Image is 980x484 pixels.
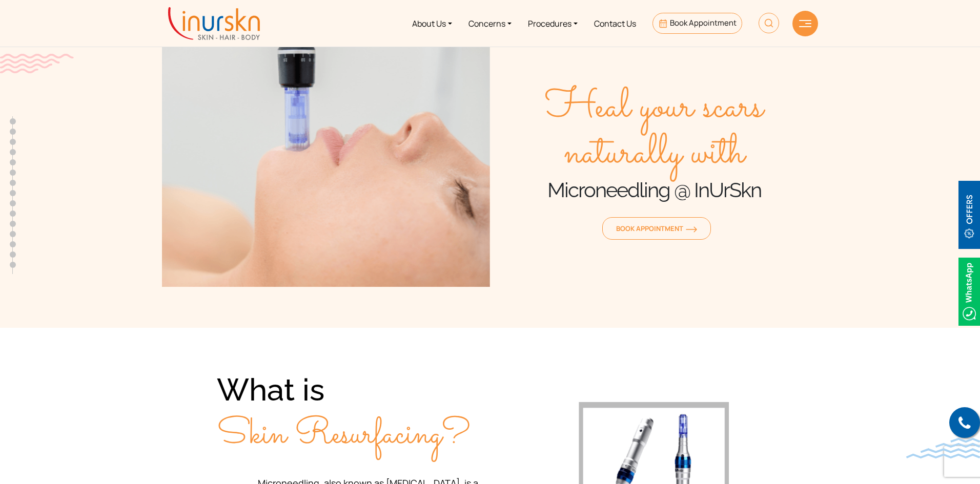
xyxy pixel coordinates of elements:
a: Book Appointmentorange-arrow [602,217,711,240]
a: About Us [404,4,460,43]
img: inurskn-logo [168,7,260,40]
span: Book Appointment [616,224,697,233]
div: What is [217,369,490,456]
a: Concerns [460,4,520,43]
a: Procedures [520,4,586,43]
img: offerBt [958,181,980,249]
span: Book Appointment [670,17,737,28]
img: hamLine.svg [799,20,811,27]
img: Whatsappicon [958,258,980,326]
img: HeaderSearch [759,13,779,33]
a: Contact Us [586,4,644,43]
h1: Microneedling @ InUrSkn [490,177,818,203]
span: Skin Resurfacing? [217,408,471,462]
img: bluewave [906,438,980,458]
img: orange-arrow [686,226,697,233]
a: Whatsappicon [958,285,980,296]
span: Heal your scars naturally with [490,85,818,177]
a: Book Appointment [652,13,742,34]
